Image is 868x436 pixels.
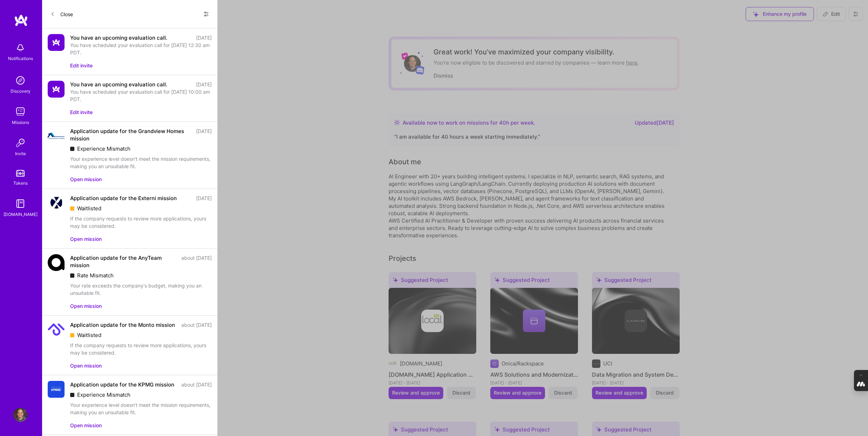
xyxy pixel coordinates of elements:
[70,88,212,103] div: You have scheduled your evaluation call for [DATE] 10:00 am PDT.
[13,136,27,150] img: Invite
[70,145,212,152] div: Experience Mismatch
[51,8,73,20] button: Close
[70,282,212,297] div: Your rate exceeds the company's budget, making you an unsuitable fit.
[181,321,212,329] div: about [DATE]
[196,81,212,88] div: [DATE]
[48,133,65,139] img: Company Logo
[12,408,29,422] a: User Avatar
[70,272,212,279] div: Rate Mismatch
[14,14,28,27] img: logo
[181,254,212,269] div: about [DATE]
[48,381,65,398] img: Company Logo
[70,41,212,56] div: You have scheduled your evaluation call for [DATE] 12:30 am PDT.
[13,408,27,422] img: User Avatar
[50,197,62,209] img: Company Logo
[70,362,102,369] button: Open mission
[48,254,65,271] img: Company Logo
[196,194,212,202] div: [DATE]
[70,254,177,269] div: Application update for the AnyTeam mission
[70,401,212,416] div: Your experience level doesn't meet the mission requirements, making you an unsuitable fit.
[4,211,38,218] div: [DOMAIN_NAME]
[70,62,93,69] button: Edit invite
[70,194,177,202] div: Application update for the Externi mission
[48,81,65,98] img: Company Logo
[70,205,212,212] div: Waitlisted
[70,127,192,142] div: Application update for the Grandview Homes mission
[181,381,212,388] div: about [DATE]
[70,422,102,429] button: Open mission
[70,235,102,243] button: Open mission
[70,81,167,88] div: You have an upcoming evaluation call.
[15,150,26,157] div: Invite
[70,176,102,183] button: Open mission
[12,119,29,126] div: Missions
[70,391,212,398] div: Experience Mismatch
[48,34,65,51] img: Company Logo
[70,331,212,339] div: Waitlisted
[13,73,27,87] img: discovery
[70,215,212,230] div: If the company requests to review more applications, yours may be considered.
[70,342,212,356] div: If the company requests to review more applications, yours may be considered.
[70,321,175,329] div: Application update for the Monto mission
[70,34,167,41] div: You have an upcoming evaluation call.
[70,302,102,310] button: Open mission
[196,34,212,41] div: [DATE]
[13,197,27,211] img: guide book
[196,127,212,142] div: [DATE]
[13,105,27,119] img: teamwork
[13,179,28,187] div: Tokens
[11,87,31,95] div: Discovery
[16,170,25,177] img: tokens
[48,321,65,338] img: Company Logo
[70,381,174,388] div: Application update for the KPMG mission
[70,108,93,116] button: Edit invite
[70,155,212,170] div: Your experience level doesn't meet the mission requirements, making you an unsuitable fit.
